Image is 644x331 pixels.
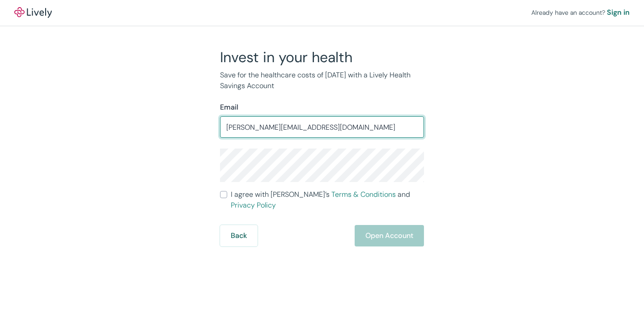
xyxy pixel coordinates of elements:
label: Email [220,102,238,113]
img: Lively [14,7,52,18]
a: Privacy Policy [231,200,276,210]
span: I agree with [PERSON_NAME]’s and [231,189,424,211]
div: Already have an account? [531,7,630,18]
p: Save for the healthcare costs of [DATE] with a Lively Health Savings Account [220,70,424,91]
a: Terms & Conditions [331,190,396,199]
h2: Invest in your health [220,48,424,66]
button: Back [220,225,258,246]
a: Sign in [607,7,630,18]
a: LivelyLively [14,7,52,18]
